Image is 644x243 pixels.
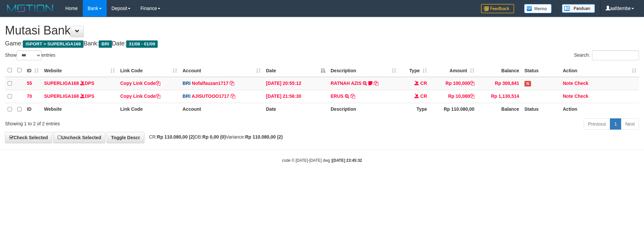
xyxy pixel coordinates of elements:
a: SUPERLIGA168 [44,93,79,99]
a: Copy Link Code [120,81,160,86]
td: [DATE] 20:55:12 [263,77,328,90]
th: Type: activate to sort column ascending [399,64,430,77]
strong: [DATE] 23:45:32 [332,158,362,163]
strong: Rp 110.080,00 (2) [157,134,195,140]
span: 55 [27,81,32,86]
label: Search: [574,50,639,60]
td: [DATE] 21:56:30 [263,90,328,103]
th: Balance [477,64,522,77]
a: Previous [584,118,610,130]
td: Rp 10,080 [430,90,477,103]
a: Copy AJISUTOOO1717 to clipboard [231,93,235,99]
th: Action [560,103,639,116]
select: Showentries [17,50,41,60]
span: BRI [99,40,112,48]
a: Check Selected [5,132,52,143]
a: 1 [610,118,621,130]
th: Amount: activate to sort column ascending [430,64,477,77]
th: Website [41,103,118,116]
strong: Rp 110.080,00 (2) [245,134,283,140]
td: DPS [41,90,118,103]
label: Show entries [5,50,55,60]
span: BRI [183,81,190,86]
div: Showing 1 to 2 of 2 entries [5,118,263,127]
span: 70 [27,93,32,99]
th: ID [24,103,41,116]
small: code © [DATE]-[DATE] dwg | [282,158,362,163]
td: DPS [41,77,118,90]
th: Website: activate to sort column ascending [41,64,118,77]
span: CR [420,93,427,99]
img: Button%20Memo.svg [524,4,552,13]
span: BRI [183,93,190,99]
th: Link Code [118,103,180,116]
a: Check [574,81,588,86]
span: Has Note [524,81,531,87]
th: Date [263,103,328,116]
span: 31/08 - 01/09 [126,40,158,48]
th: Description [328,103,399,116]
th: Balance [477,103,522,116]
th: ID: activate to sort column ascending [24,64,41,77]
a: SUPERLIGA168 [44,81,79,86]
img: panduan.png [562,4,595,13]
a: Copy Nofalfauzan1717 to clipboard [230,81,234,86]
span: CR: DB: Variance: [146,134,283,140]
a: Toggle Descr [107,132,144,143]
th: Status [522,64,560,77]
a: Copy Rp 100,000 to clipboard [470,81,474,86]
th: Status [522,103,560,116]
th: Action: activate to sort column ascending [560,64,639,77]
th: Date: activate to sort column descending [263,64,328,77]
img: Feedback.jpg [481,4,514,13]
img: MOTION_logo.png [5,3,55,13]
th: Type [399,103,430,116]
a: Copy ERUS to clipboard [350,93,355,99]
h1: Mutasi Bank [5,24,639,37]
strong: Rp 0,00 (0) [202,134,226,140]
a: ERUS [331,93,344,99]
a: Next [621,118,639,130]
h4: Game: Bank: Date: [5,40,639,47]
a: Note [563,93,573,99]
a: RATNAH AZIS [331,81,361,86]
a: Copy Link Code [120,93,160,99]
span: CR [420,81,427,86]
td: Rp 1,130,514 [477,90,522,103]
a: Note [563,81,573,86]
a: Nofalfauzan1717 [192,81,228,86]
th: Account: activate to sort column ascending [180,64,263,77]
a: Uncheck Selected [53,132,105,143]
span: ISPORT > SUPERLIGA168 [23,40,83,48]
th: Description: activate to sort column ascending [328,64,399,77]
th: Rp 110.080,00 [430,103,477,116]
td: Rp 100,000 [430,77,477,90]
td: Rp 300,841 [477,77,522,90]
th: Account [180,103,263,116]
th: Link Code: activate to sort column ascending [118,64,180,77]
input: Search: [592,50,639,60]
a: Check [574,93,588,99]
a: Copy Rp 10,080 to clipboard [470,93,474,99]
a: AJISUTOOO1717 [192,93,229,99]
a: Copy RATNAH AZIS to clipboard [374,81,378,86]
